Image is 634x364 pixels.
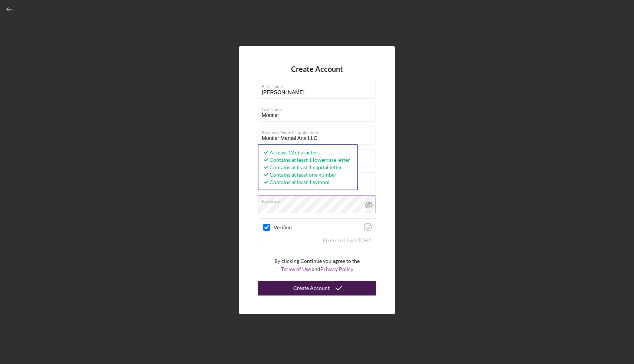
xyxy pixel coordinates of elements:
[364,226,372,232] a: Visit Altcha.org
[320,266,353,272] a: Privacy Policy
[262,164,350,171] div: Contains at least 1 capital letter
[291,65,343,73] h4: Create Account
[262,149,350,156] div: At least 12 characters
[293,281,330,295] div: Create Account
[281,266,311,272] a: Terms of Use
[258,281,376,295] button: Create Account
[262,171,350,178] div: Contains at least one number
[274,224,361,230] label: Verified
[352,237,372,243] a: Visit Altcha.org
[262,104,376,112] label: Last Name
[262,178,350,186] div: Contains at least 1 symbol
[262,156,350,164] div: Contains at least 1 lowercase letter
[262,196,376,204] label: Password
[274,257,360,274] p: By clicking Continue you agree to the and
[323,237,372,243] div: Protected by
[262,127,376,135] label: Business Name (if applicable)
[262,81,376,89] label: First Name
